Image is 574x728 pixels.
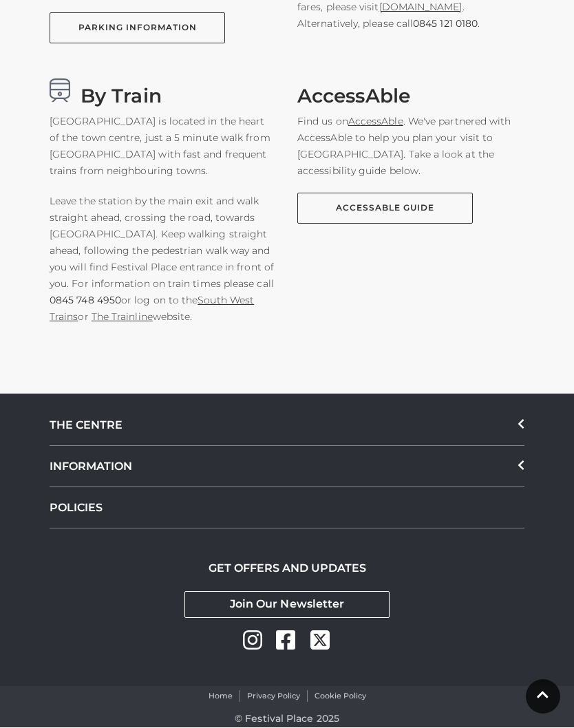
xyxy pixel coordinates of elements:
[50,79,277,103] h3: By Train
[50,114,277,180] p: [GEOGRAPHIC_DATA] is located in the heart of the town centre, just a 5 minute walk from [GEOGRAPH...
[50,488,524,529] a: POLICIES
[50,295,254,323] a: South West Trains
[315,691,366,703] a: Cookie Policy
[247,691,300,703] a: Privacy Policy
[50,13,225,44] a: PARKING INFORMATION
[209,691,233,703] a: Home
[413,16,478,32] a: 0845 121 0180
[50,193,277,325] p: Leave the station by the main exit and walk straight ahead, crossing the road, towards [GEOGRAPHI...
[209,562,366,575] h2: GET OFFERS AND UPDATES
[92,311,153,323] a: The Trainline
[50,447,524,488] div: INFORMATION
[297,114,524,180] p: Find us on . We've partnered with AccessAble to help you plan your visit to [GEOGRAPHIC_DATA]. Ta...
[297,193,473,224] a: AccessAble Guide
[50,405,524,447] div: THE CENTRE
[184,592,390,619] a: Join Our Newsletter
[297,79,524,103] h3: AccessAble
[379,1,463,14] a: [DOMAIN_NAME]
[348,116,403,128] a: AccessAble
[50,292,121,309] a: 0845 748 4950
[235,711,339,727] p: © Festival Place 2025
